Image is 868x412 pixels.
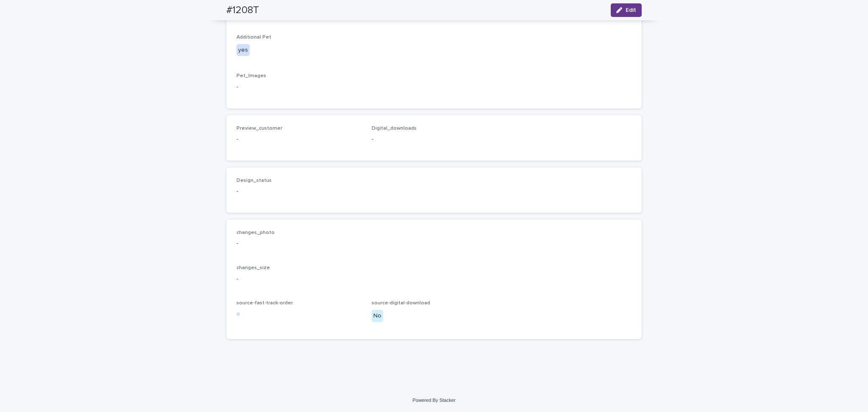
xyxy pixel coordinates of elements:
p: - [236,83,632,92]
span: Additional Pet [236,35,271,40]
a: Powered By Stacker [412,398,455,403]
p: - [236,275,632,284]
span: changes_size [236,265,270,270]
div: No [372,310,383,322]
div: yes [236,44,250,56]
span: changes_photo [236,230,275,235]
p: - [372,135,497,144]
span: Edit [626,7,636,13]
span: Digital_downloads [372,126,417,131]
span: Pet_Images [236,73,266,78]
span: Design_status [236,178,272,183]
h2: #1208T [226,4,259,17]
button: Edit [611,3,642,17]
p: - [236,135,362,144]
span: source-fast-track-order [236,301,293,306]
span: Preview_customer [236,126,282,131]
p: - [236,239,632,248]
span: source-digital-download [372,301,430,306]
p: - [236,187,362,196]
